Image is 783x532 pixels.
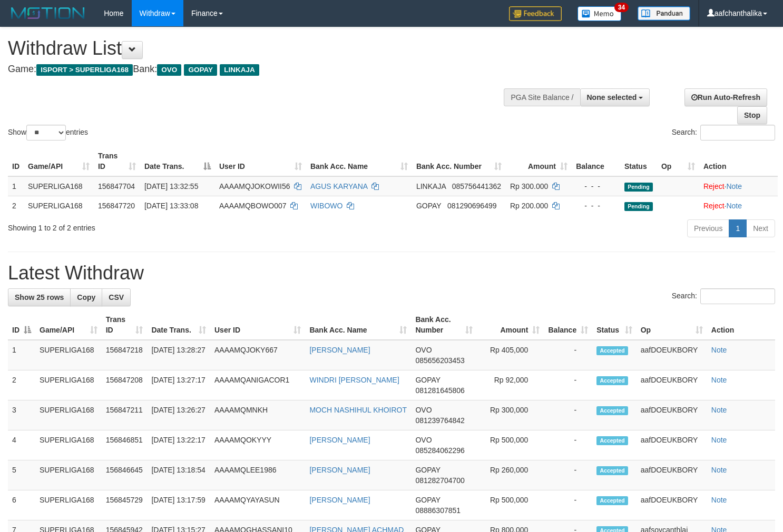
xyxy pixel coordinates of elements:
[416,202,441,210] span: GOPAY
[415,346,432,354] span: OVO
[614,3,629,12] span: 34
[657,146,699,176] th: Op: activate to sort column ascending
[109,293,124,302] span: CSV
[309,496,370,504] a: [PERSON_NAME]
[102,340,148,370] td: 156847218
[8,38,512,59] h1: Withdraw List
[310,202,342,210] a: WIBOWO
[219,202,287,210] span: AAAAMQBOWO007
[509,6,562,21] img: Feedback.jpg
[544,400,592,430] td: -
[415,436,432,444] span: OVO
[306,146,412,176] th: Bank Acc. Name: activate to sort column ascending
[699,196,778,215] td: ·
[415,386,464,395] span: Copy 081281645806 to clipboard
[447,202,496,210] span: Copy 081290696499 to clipboard
[184,64,217,76] span: GOPAY
[637,430,707,460] td: aafDOEUKBORY
[147,490,210,520] td: [DATE] 13:17:59
[544,310,592,340] th: Balance: activate to sort column ascending
[8,430,35,460] td: 4
[711,376,727,384] a: Note
[711,346,727,354] a: Note
[624,202,653,211] span: Pending
[580,88,650,106] button: None selected
[102,310,148,340] th: Trans ID: activate to sort column ascending
[24,176,94,196] td: SUPERLIGA168
[596,466,628,475] span: Accepted
[596,346,628,355] span: Accepted
[147,430,210,460] td: [DATE] 13:22:17
[711,466,727,474] a: Note
[144,202,198,210] span: [DATE] 13:33:08
[737,106,767,124] a: Stop
[415,466,440,474] span: GOPAY
[477,310,544,340] th: Amount: activate to sort column ascending
[309,466,370,474] a: [PERSON_NAME]
[24,196,94,215] td: SUPERLIGA168
[700,288,775,304] input: Search:
[572,146,620,176] th: Balance
[35,370,102,400] td: SUPERLIGA168
[703,182,725,190] a: Reject
[144,182,198,190] span: [DATE] 13:32:55
[210,460,305,490] td: AAAAMQLEE1986
[147,460,210,490] td: [DATE] 13:18:54
[544,490,592,520] td: -
[8,64,512,75] h4: Game: Bank:
[35,340,102,370] td: SUPERLIGA168
[26,125,66,140] select: Showentries
[102,370,148,400] td: 156847208
[147,370,210,400] td: [DATE] 13:27:17
[24,146,94,176] th: Game/API: activate to sort column ascending
[726,202,742,210] a: Note
[452,182,501,190] span: Copy 085756441362 to clipboard
[638,6,690,21] img: panduan.png
[309,436,370,444] a: [PERSON_NAME]
[637,490,707,520] td: aafDOEUKBORY
[210,430,305,460] td: AAAAMQOKYYY
[726,182,742,190] a: Note
[15,293,64,302] span: Show 25 rows
[102,490,148,520] td: 156845729
[8,400,35,430] td: 3
[8,196,24,215] td: 2
[592,310,637,340] th: Status: activate to sort column ascending
[309,406,407,414] a: MOCH NASHIHUL KHOIROT
[8,370,35,400] td: 2
[576,181,616,192] div: - - -
[36,64,133,76] span: ISPORT > SUPERLIGA168
[210,340,305,370] td: AAAAMQJOKY667
[596,376,628,385] span: Accepted
[8,125,88,140] label: Show entries
[477,460,544,490] td: Rp 260,000
[544,460,592,490] td: -
[415,496,440,504] span: GOPAY
[8,490,35,520] td: 6
[98,182,135,190] span: 156847704
[98,202,135,210] span: 156847720
[510,202,548,210] span: Rp 200.000
[35,490,102,520] td: SUPERLIGA168
[157,64,181,76] span: OVO
[415,376,440,384] span: GOPAY
[35,310,102,340] th: Game/API: activate to sort column ascending
[477,370,544,400] td: Rp 92,000
[140,146,215,176] th: Date Trans.: activate to sort column descending
[544,340,592,370] td: -
[8,310,35,340] th: ID: activate to sort column descending
[707,310,775,340] th: Action
[672,288,775,304] label: Search:
[415,356,464,365] span: Copy 085656203453 to clipboard
[35,460,102,490] td: SUPERLIGA168
[477,490,544,520] td: Rp 500,000
[210,310,305,340] th: User ID: activate to sort column ascending
[8,176,24,196] td: 1
[711,496,727,504] a: Note
[699,146,778,176] th: Action
[94,146,140,176] th: Trans ID: activate to sort column ascending
[587,93,637,102] span: None selected
[8,218,318,233] div: Showing 1 to 2 of 2 entries
[309,376,399,384] a: WINDRI [PERSON_NAME]
[672,125,775,140] label: Search:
